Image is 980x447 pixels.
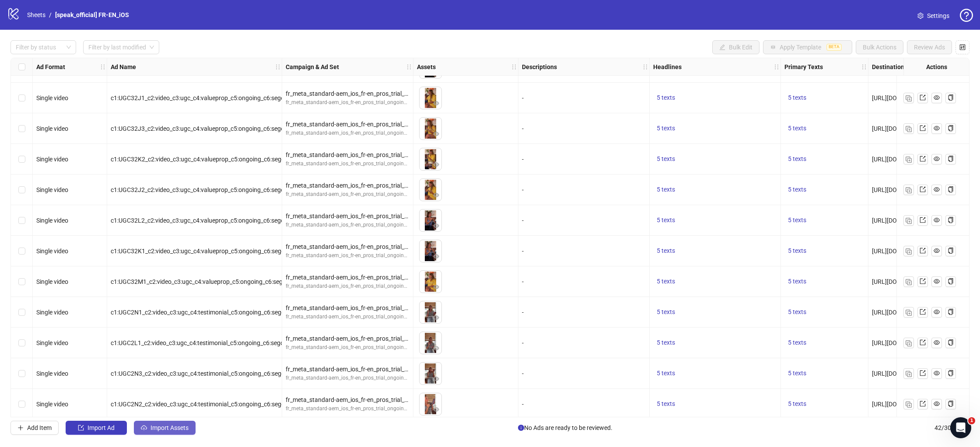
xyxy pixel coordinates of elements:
[653,62,682,72] strong: Headlines
[903,338,914,348] button: Duplicate
[111,278,355,285] span: c1:UGC32M1_c2:video_c3:ugc_c4:valueprop_c5:ongoing_c6:segolene_c7:podcast_c8:ssplit
[11,266,33,297] div: Select row 18
[948,278,954,284] span: copy
[111,94,353,101] span: c1:UGC32J1_c2:video_c3:ugc_c4:valueprop_c5:ongoing_c6:segolene_c7:podcast_c8:ssplit
[788,155,806,162] span: 5 texts
[36,401,68,408] span: Single video
[433,192,439,198] span: eye
[286,150,409,160] div: fr_meta_standard-aem_ios_fr-en_pros_trial_ongoing_no-disc_na_Podcastoriginal
[27,424,52,431] span: Add Item
[906,340,912,346] img: Duplicate
[420,240,441,262] img: Asset 1
[11,175,33,205] div: Select row 15
[920,248,926,254] span: export
[11,113,33,144] div: Select row 13
[903,154,914,164] button: Duplicate
[431,98,441,109] button: Preview
[784,93,810,103] button: 5 texts
[522,401,524,408] span: -
[920,125,926,131] span: export
[286,190,409,199] div: fr_meta_standard-aem_ios_fr-en_pros_trial_ongoing_no-disc_na
[286,62,339,72] strong: Campaign & Ad Set
[653,123,679,134] button: 5 texts
[917,13,924,19] span: setting
[433,376,439,382] span: eye
[910,9,956,23] a: Settings
[903,276,914,287] button: Duplicate
[948,370,954,376] span: copy
[431,374,441,384] button: Preview
[872,339,934,346] span: [URL][DOMAIN_NAME]
[286,405,409,413] div: fr_meta_standard-aem_ios_fr-en_pros_trial_ongoing_no-disc_na
[420,271,441,293] img: Asset 1
[433,314,439,321] span: eye
[516,58,518,75] div: Resize Assets column
[788,308,806,315] span: 5 texts
[36,186,68,193] span: Single video
[420,393,441,415] img: Asset 1
[788,400,806,407] span: 5 texts
[11,205,33,236] div: Select row 16
[788,125,806,132] span: 5 texts
[784,307,810,318] button: 5 texts
[522,339,524,346] span: -
[286,89,409,98] div: fr_meta_standard-aem_ios_fr-en_pros_trial_ongoing_no-disc_na_Podcastoriginal
[36,62,65,72] strong: Ad Format
[522,248,524,255] span: -
[773,64,780,70] span: holder
[17,425,24,431] span: plus
[920,217,926,223] span: export
[100,64,106,70] span: holder
[511,64,517,70] span: holder
[906,218,912,224] img: Duplicate
[788,278,806,285] span: 5 texts
[948,125,954,131] span: copy
[784,338,810,348] button: 5 texts
[653,154,679,164] button: 5 texts
[522,309,524,316] span: -
[36,278,68,285] span: Single video
[431,160,441,170] button: Preview
[906,157,912,163] img: Duplicate
[36,370,68,377] span: Single video
[867,64,873,70] span: holder
[286,221,409,229] div: fr_meta_standard-aem_ios_fr-en_pros_trial_ongoing_no-disc_na
[903,399,914,409] button: Duplicate
[934,309,940,315] span: eye
[653,93,679,103] button: 5 texts
[522,125,524,132] span: -
[11,297,33,328] div: Select row 19
[11,328,33,358] div: Select row 20
[934,401,940,407] span: eye
[872,248,934,255] span: [URL][DOMAIN_NAME]
[948,401,954,407] span: copy
[948,186,954,192] span: copy
[653,276,679,287] button: 5 texts
[906,187,912,193] img: Duplicate
[11,144,33,175] div: Select row 14
[653,338,679,348] button: 5 texts
[36,156,68,163] span: Single video
[11,358,33,389] div: Select row 21
[648,64,654,70] span: holder
[522,62,557,72] strong: Descriptions
[433,345,439,351] span: eye
[10,421,59,435] button: Add Item
[286,313,409,321] div: fr_meta_standard-aem_ios_fr-en_pros_trial_ongoing_no-disc_na
[431,251,441,262] button: Preview
[907,40,952,54] button: Review Ads
[53,10,131,20] a: [speak_official] FR-EN_iOS
[903,123,914,134] button: Duplicate
[657,155,675,162] span: 5 texts
[134,421,196,435] button: Import Assets
[653,215,679,226] button: 5 texts
[784,276,810,287] button: 5 texts
[286,242,409,251] div: fr_meta_standard-aem_ios_fr-en_pros_trial_ongoing_no-disc_na_Podcastoriginal
[934,248,940,254] span: eye
[36,94,68,101] span: Single video
[763,40,852,54] button: Apply TemplateBETA
[286,282,409,290] div: fr_meta_standard-aem_ios_fr-en_pros_trial_ongoing_no-disc_na
[420,363,441,384] img: Asset 1
[784,154,810,164] button: 5 texts
[948,339,954,346] span: copy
